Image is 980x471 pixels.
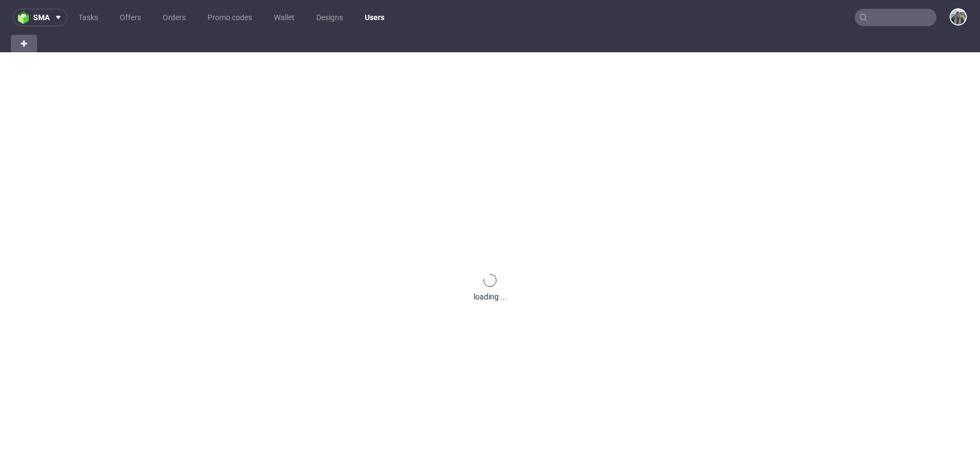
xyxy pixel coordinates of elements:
div: loading ... [474,291,507,302]
button: sma [13,9,68,26]
span: sma [33,14,50,21]
a: Users [358,9,391,26]
a: Orders [156,9,192,26]
a: Wallet [267,9,301,26]
a: Designs [310,9,350,26]
a: Offers [113,9,148,26]
img: logo [18,11,33,24]
a: Tasks [72,9,105,26]
img: Zeniuk Magdalena [951,9,966,25]
a: Promo codes [201,9,259,26]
